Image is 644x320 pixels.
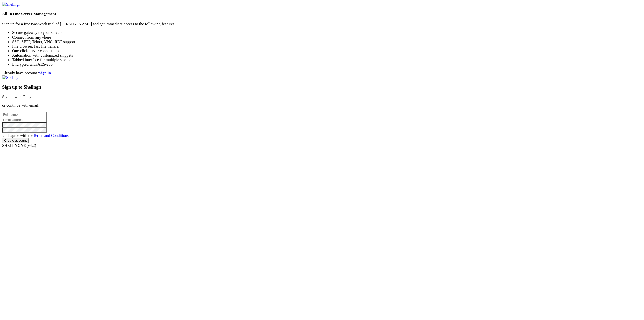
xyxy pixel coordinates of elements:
[2,12,642,16] h4: All In One Server Management
[2,117,47,122] input: Email address
[2,112,47,117] input: Full name
[2,71,642,75] div: Already have account?
[12,62,642,67] li: Encrypted with AES-256
[2,103,642,108] p: or continue with email:
[12,53,642,58] li: Automation with customized snippets
[2,84,642,90] h3: Sign up to Shellngn
[12,30,642,35] li: Secure gateway to your servers
[12,58,642,62] li: Tabbed interface for multiple sessions
[3,134,6,137] input: I agree with theTerms and Conditions
[33,133,69,138] a: Terms and Conditions
[8,133,69,138] span: I agree with the
[27,143,36,148] span: 4.2.0
[15,143,24,148] b: NGN
[12,35,642,40] li: Connect from anywhere
[2,138,29,143] input: Create account
[12,44,642,49] li: File browser, fast file transfer
[2,143,36,148] span: SHELL ©
[12,49,642,53] li: One-click server connections
[2,75,20,80] img: Shellngn
[2,95,34,99] a: Signup with Google
[39,71,51,75] a: Sign in
[2,2,20,7] img: Shellngn
[12,40,642,44] li: SSH, SFTP, Telnet, VNC, RDP support
[2,22,642,26] p: Sign up for a free two-week trial of [PERSON_NAME] and get immediate access to the following feat...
